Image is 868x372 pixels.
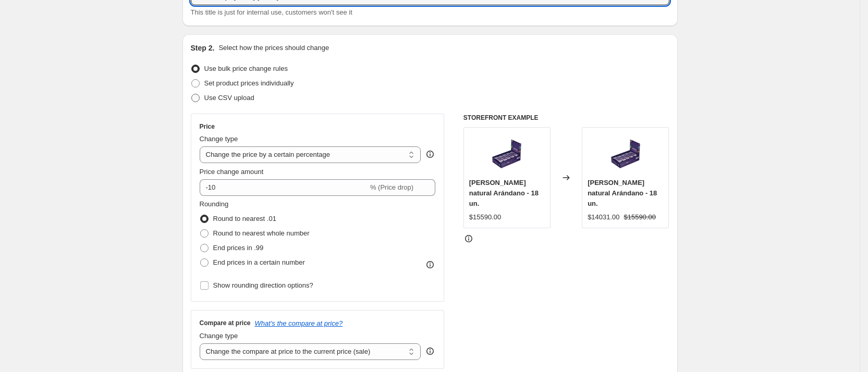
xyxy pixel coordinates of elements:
[204,79,294,87] span: Set product prices individually
[370,183,413,191] span: % (Price drop)
[425,346,435,356] div: help
[588,179,657,207] span: [PERSON_NAME] natural Arándano - 18 un.
[218,43,329,53] p: Select how the prices should change
[486,133,528,175] img: Mizos_web_Barrita_arandano_display_80x.png
[200,122,215,131] h3: Price
[425,149,435,159] div: help
[213,281,313,289] span: Show rounding direction options?
[200,319,251,327] h3: Compare at price
[213,258,305,266] span: End prices in a certain number
[255,319,343,327] button: What's the compare at price?
[624,212,656,222] strike: $15590.00
[213,229,310,237] span: Round to nearest whole number
[191,43,215,53] h2: Step 2.
[191,8,352,16] span: This title is just for internal use, customers won't see it
[200,135,238,143] span: Change type
[605,133,646,175] img: Mizos_web_Barrita_arandano_display_80x.png
[200,332,238,340] span: Change type
[213,244,264,252] span: End prices in .99
[204,65,288,72] span: Use bulk price change rules
[200,179,368,196] input: -15
[463,114,669,122] h6: STOREFRONT EXAMPLE
[469,212,501,222] div: $15590.00
[213,215,276,222] span: Round to nearest .01
[469,179,539,207] span: [PERSON_NAME] natural Arándano - 18 un.
[588,212,619,222] div: $14031.00
[200,168,264,176] span: Price change amount
[204,94,254,102] span: Use CSV upload
[200,200,229,208] span: Rounding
